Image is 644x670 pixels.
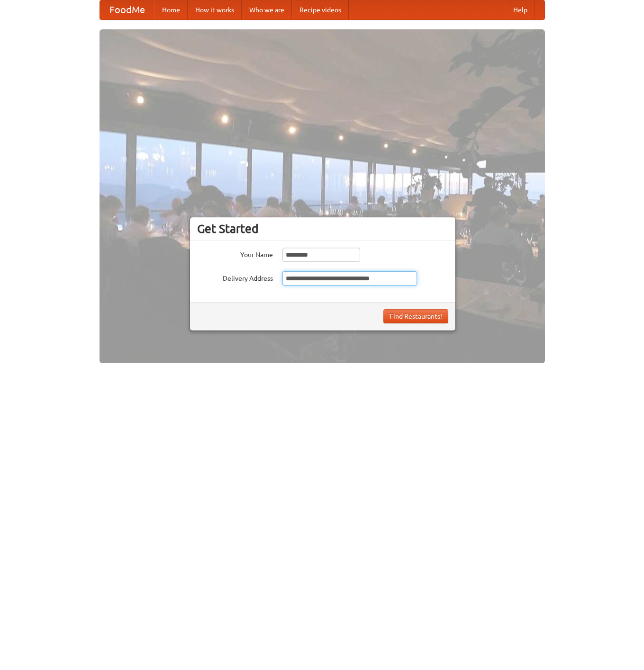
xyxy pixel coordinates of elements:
label: Your Name [197,248,273,259]
a: Home [154,0,188,19]
button: Find Restaurants! [383,309,448,323]
a: Who we are [242,0,292,19]
label: Delivery Address [197,271,273,283]
a: How it works [188,0,242,19]
a: Recipe videos [292,0,349,19]
a: Help [506,0,535,19]
a: FoodMe [100,0,154,19]
h3: Get Started [197,222,448,236]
